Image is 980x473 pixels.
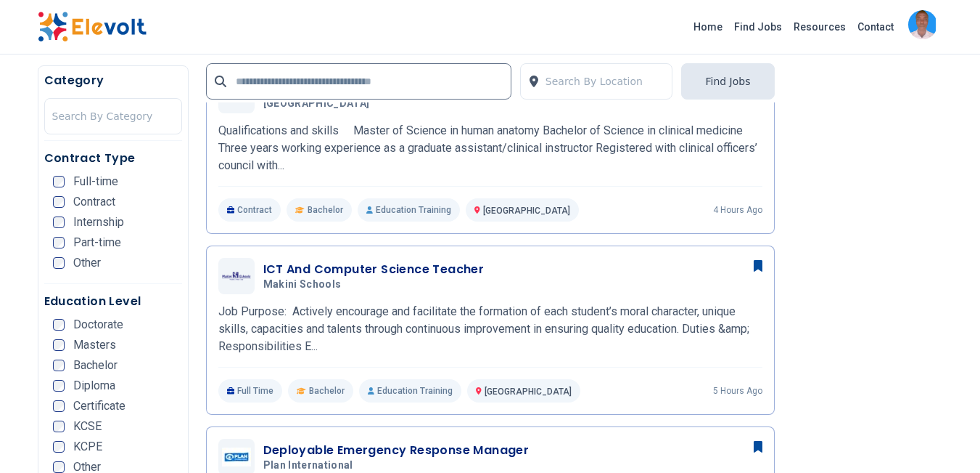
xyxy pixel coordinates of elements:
[308,204,343,216] span: Bachelor
[218,198,281,222] p: Contract
[263,442,530,459] h3: Deployable Emergency Response Manager
[53,176,65,187] input: Full-time
[263,97,370,110] span: [GEOGRAPHIC_DATA]
[222,272,251,281] img: Makini Schools
[485,387,572,397] span: [GEOGRAPHIC_DATA]
[263,261,485,278] h3: ICT And Computer Science Teacher
[218,258,762,403] a: Makini SchoolsICT And Computer Science TeacherMakini SchoolsJob Purpose: Actively encourage and f...
[218,122,762,174] p: Qualifications and skills Master of Science in human anatomy Bachelor of Science in clinical medi...
[73,360,118,371] span: Bachelor
[53,196,65,208] input: Contract
[53,257,65,269] input: Other
[44,150,182,167] h5: Contract Type
[73,461,101,473] span: Other
[73,400,125,412] span: Certificate
[359,379,461,403] p: Education Training
[73,196,115,208] span: Contract
[908,10,937,39] button: Isaiah Amunga
[53,339,65,351] input: Masters
[713,385,762,397] p: 5 hours ago
[44,72,182,89] h5: Category
[728,15,788,39] a: Find Jobs
[681,63,774,100] button: Find Jobs
[218,303,762,355] p: Job Purpose: Actively encourage and facilitate the formation of each student’s moral character, u...
[218,77,762,222] a: Kabarak UniversityTutorial Fellow In Human Anatomy[GEOGRAPHIC_DATA]Qualifications and skills Mast...
[53,421,65,432] input: KCSE
[53,360,65,371] input: Bachelor
[53,217,65,228] input: Internship
[53,461,65,473] input: Other
[53,319,65,331] input: Doctorate
[688,15,728,39] a: Home
[73,257,101,269] span: Other
[73,217,124,228] span: Internship
[483,206,570,216] span: [GEOGRAPHIC_DATA]
[852,15,899,39] a: Contact
[53,380,65,392] input: Diploma
[73,339,116,351] span: Masters
[309,385,345,397] span: Bachelor
[73,421,102,432] span: KCSE
[73,441,102,453] span: KCPE
[53,400,65,412] input: Certificate
[907,403,980,473] iframe: Chat Widget
[73,237,121,248] span: Part-time
[358,198,460,222] p: Education Training
[222,448,251,467] img: Plan International
[788,15,852,39] a: Resources
[908,10,936,39] img: Isaiah Amunga
[44,293,182,310] h5: Education Level
[38,12,147,42] img: Elevolt
[53,441,65,453] input: KCPE
[73,380,115,392] span: Diploma
[73,319,123,331] span: Doctorate
[53,237,65,248] input: Part-time
[73,176,118,187] span: Full-time
[713,204,762,216] p: 4 hours ago
[263,278,342,291] span: Makini Schools
[218,379,283,403] p: Full Time
[263,459,353,472] span: Plan International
